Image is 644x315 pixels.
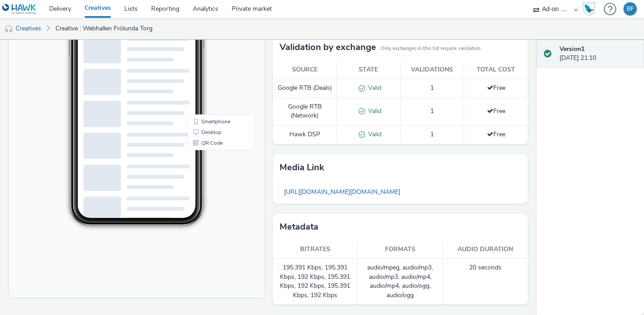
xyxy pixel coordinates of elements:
span: 12:28 [78,34,88,39]
span: Valid [365,130,381,139]
h3: Metadata [280,220,318,234]
img: audio [4,25,13,34]
a: Creative : Webhallen Frölunda Torg [51,18,157,39]
li: QR Code [180,206,244,217]
strong: Version 1 [559,45,585,53]
img: undefined Logo [2,4,37,15]
td: 20 seconds [443,259,528,305]
td: 195.391 Kbps, 195.391 Kbps, 192 Kbps, 195.391 Kbps, 192 Kbps, 195.391 Kbps, 192 Kbps [273,259,358,305]
li: Smartphone [180,185,244,196]
td: Hawk DSP [273,125,337,144]
small: Only exchanges in this list require validation [381,45,480,52]
span: 1 [430,107,434,115]
span: Smartphone [192,188,221,193]
div: [DATE] 21:10 [559,45,637,63]
th: Validations [400,61,464,79]
span: Free [487,107,505,115]
td: Google RTB (Network) [273,98,337,126]
span: Valid [365,107,381,115]
a: Hawk Academy [582,2,599,16]
th: Total cost [464,61,528,79]
span: Free [487,84,505,92]
td: audio/mpeg, audio/mp3, audio/mp3, audio/mp4, audio/mp4, audio/ogg, audio/ogg [358,259,443,305]
h3: Media link [280,161,324,174]
th: Formats [358,240,443,259]
img: Hawk Academy [582,2,596,16]
h3: Validation by exchange [280,41,376,54]
th: Audio duration [443,240,528,259]
span: Desktop [192,198,212,204]
span: Free [487,130,505,139]
li: Desktop [180,196,244,206]
th: Source [273,61,337,79]
th: Bitrates [273,240,358,259]
th: State [337,61,401,79]
div: BF [627,2,634,16]
span: QR Code [192,209,214,214]
span: 1 [430,130,434,139]
span: 1 [430,84,434,92]
a: [URL][DOMAIN_NAME][DOMAIN_NAME] [280,183,405,201]
td: Google RTB (Deals) [273,79,337,98]
span: Valid [365,84,381,92]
